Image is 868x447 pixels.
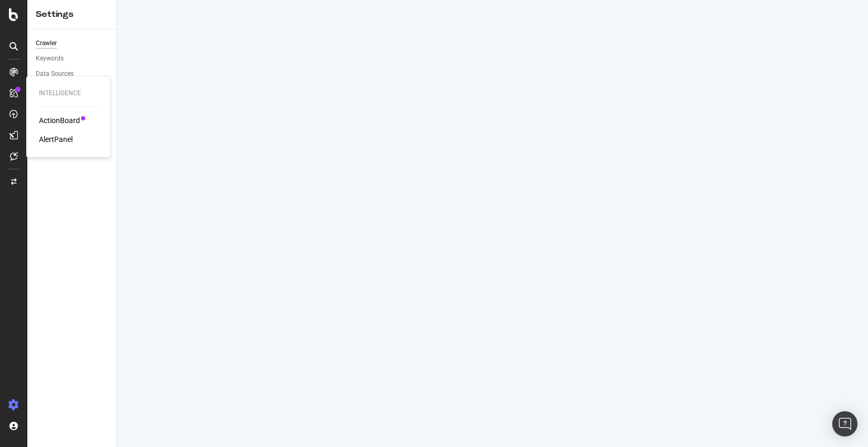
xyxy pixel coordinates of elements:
div: Intelligence [39,89,98,98]
a: AlertPanel [39,134,73,145]
div: Settings [36,8,108,21]
a: Keywords [36,53,109,64]
div: Data Sources [36,68,74,79]
a: ActionBoard [39,115,80,126]
div: Crawler [36,38,57,49]
a: Crawler [36,38,109,49]
a: Data Sources [36,68,109,79]
div: Open Intercom Messenger [832,411,857,436]
div: Keywords [36,53,64,64]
